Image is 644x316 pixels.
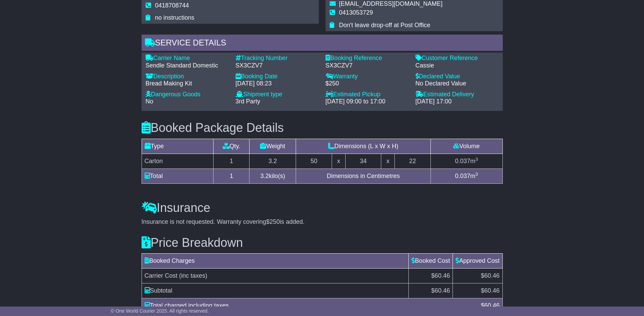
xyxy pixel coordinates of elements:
span: 60.46 [435,287,450,294]
div: Insurance is not requested. Warranty covering is added. [142,218,503,226]
span: 0.037 [455,158,470,164]
td: x [332,154,345,169]
div: Total charged including taxes [141,301,478,310]
div: [DATE] 09:00 to 17:00 [326,98,409,105]
div: SX3CZV7 [326,62,409,70]
span: [EMAIL_ADDRESS][DOMAIN_NAME] [339,0,443,7]
div: Bread Making Kit [146,80,229,87]
span: no instructions [155,14,195,21]
td: Booked Charges [142,254,409,269]
div: [DATE] 08:23 [236,80,319,87]
span: 60.46 [484,302,499,309]
div: Estimated Pickup [326,91,409,98]
td: Volume [430,139,502,154]
div: $250 [326,80,409,87]
div: Estimated Delivery [416,91,499,98]
td: m [430,154,502,169]
span: Carrier Cost [145,272,178,279]
td: $ [409,283,453,298]
td: Carton [142,154,214,169]
span: Don't leave drop-off at Post Office [339,22,430,28]
div: Shipment type [236,91,319,98]
h3: Insurance [142,201,503,215]
div: Service Details [142,35,503,53]
td: 34 [345,154,381,169]
td: 22 [394,154,430,169]
h3: Price Breakdown [142,236,503,250]
div: Dangerous Goods [146,91,229,98]
td: 1 [214,154,250,169]
div: Description [146,73,229,80]
div: Tracking Number [236,55,319,62]
div: Booking Reference [326,55,409,62]
td: x [381,154,394,169]
div: $ [477,301,503,310]
td: Booked Cost [409,254,453,269]
h3: Booked Package Details [142,121,503,135]
td: Weight [250,139,296,154]
div: No Declared Value [416,80,499,87]
span: 3rd Party [236,98,260,105]
span: © One World Courier 2025. All rights reserved. [111,308,209,314]
td: Dimensions in Centimetres [296,169,430,183]
td: Approved Cost [453,254,502,269]
td: Total [142,169,214,183]
div: SX3CZV7 [236,62,319,70]
span: $60.46 [431,272,450,279]
td: 3.2 [250,154,296,169]
div: Customer Reference [416,55,499,62]
div: Warranty [326,73,409,80]
span: 3.2 [260,173,269,179]
td: Qty. [214,139,250,154]
sup: 3 [475,157,478,162]
div: Carrier Name [146,55,229,62]
td: 1 [214,169,250,183]
sup: 3 [475,172,478,177]
td: kilo(s) [250,169,296,183]
span: $60.46 [481,272,499,279]
span: No [146,98,153,105]
div: [DATE] 17:00 [416,98,499,105]
td: m [430,169,502,183]
td: $ [453,283,502,298]
span: 0418708744 [155,2,189,9]
span: $250 [266,218,280,225]
td: Subtotal [142,283,409,298]
div: Sendle Standard Domestic [146,62,229,70]
div: Booking Date [236,73,319,80]
td: 50 [296,154,332,169]
div: Declared Value [416,73,499,80]
span: 0.037 [455,173,470,179]
td: Dimensions (L x W x H) [296,139,430,154]
span: 0413053729 [339,9,373,16]
span: (inc taxes) [179,272,207,279]
div: Cassie [416,62,499,70]
td: Type [142,139,214,154]
span: 60.46 [484,287,499,294]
